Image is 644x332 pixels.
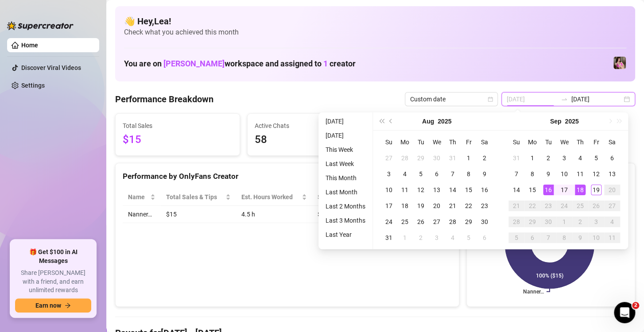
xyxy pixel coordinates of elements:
[479,169,490,179] div: 9
[15,298,91,313] button: Earn nowarrow-right
[559,185,570,195] div: 17
[543,185,554,195] div: 16
[445,182,461,198] td: 2025-08-14
[429,182,445,198] td: 2025-08-13
[508,166,524,182] td: 2025-09-07
[543,169,554,179] div: 9
[445,150,461,166] td: 2025-07-31
[575,153,586,163] div: 4
[429,150,445,166] td: 2025-07-30
[556,214,572,230] td: 2025-10-01
[524,214,540,230] td: 2025-09-29
[445,198,461,214] td: 2025-08-21
[415,185,426,195] div: 12
[429,166,445,182] td: 2025-08-06
[376,112,386,130] button: Last year (Control + left)
[604,150,620,166] td: 2025-09-06
[123,121,233,131] span: Total Sales
[166,192,224,202] span: Total Sales & Tips
[461,214,477,230] td: 2025-08-29
[386,112,396,130] button: Previous month (PageUp)
[550,112,562,130] button: Choose a month
[561,96,568,103] span: swap-right
[556,182,572,198] td: 2025-09-17
[123,170,452,182] div: Performance by OnlyFans Creator
[429,198,445,214] td: 2025-08-20
[65,302,71,309] span: arrow-right
[161,206,236,223] td: $15
[607,232,617,243] div: 11
[447,153,458,163] div: 31
[588,182,604,198] td: 2025-09-19
[575,201,586,211] div: 25
[524,230,540,246] td: 2025-10-06
[632,302,639,309] span: 2
[322,201,369,212] li: Last 2 Months
[128,192,148,202] span: Name
[236,206,312,223] td: 4.5 h
[445,230,461,246] td: 2025-09-04
[511,185,522,195] div: 14
[588,134,604,150] th: Fr
[463,185,474,195] div: 15
[400,153,410,163] div: 28
[479,153,490,163] div: 2
[400,232,410,243] div: 1
[479,185,490,195] div: 16
[604,166,620,182] td: 2025-09-13
[431,216,442,227] div: 27
[575,216,586,227] div: 2
[322,215,369,226] li: Last 3 Months
[604,230,620,246] td: 2025-10-11
[572,134,588,150] th: Th
[413,198,429,214] td: 2025-08-19
[508,198,524,214] td: 2025-09-21
[255,131,365,148] span: 58
[397,230,413,246] td: 2025-09-01
[604,214,620,230] td: 2025-10-04
[322,229,369,240] li: Last Year
[571,94,622,104] input: End date
[556,198,572,214] td: 2025-09-24
[415,153,426,163] div: 29
[540,182,556,198] td: 2025-09-16
[322,130,369,141] li: [DATE]
[556,230,572,246] td: 2025-10-08
[488,97,493,102] span: calendar
[477,214,493,230] td: 2025-08-30
[422,112,434,130] button: Choose a month
[463,201,474,211] div: 22
[463,169,474,179] div: 8
[381,182,397,198] td: 2025-08-10
[588,214,604,230] td: 2025-10-03
[591,201,601,211] div: 26
[384,232,394,243] div: 31
[431,185,442,195] div: 13
[508,182,524,198] td: 2025-09-14
[508,150,524,166] td: 2025-08-31
[115,93,213,105] h4: Performance Breakdown
[463,216,474,227] div: 29
[479,201,490,211] div: 23
[410,93,493,106] span: Custom date
[397,166,413,182] td: 2025-08-04
[445,214,461,230] td: 2025-08-28
[415,216,426,227] div: 26
[511,232,522,243] div: 5
[381,134,397,150] th: Su
[477,182,493,198] td: 2025-08-16
[461,182,477,198] td: 2025-08-15
[15,248,91,265] span: 🎁 Get $100 in AI Messages
[400,201,410,211] div: 18
[384,153,394,163] div: 27
[413,230,429,246] td: 2025-09-02
[511,216,522,227] div: 28
[461,230,477,246] td: 2025-09-05
[384,169,394,179] div: 3
[614,302,635,323] iframe: Intercom live chat
[527,185,538,195] div: 15
[397,198,413,214] td: 2025-08-18
[479,216,490,227] div: 30
[572,182,588,198] td: 2025-09-18
[607,153,617,163] div: 6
